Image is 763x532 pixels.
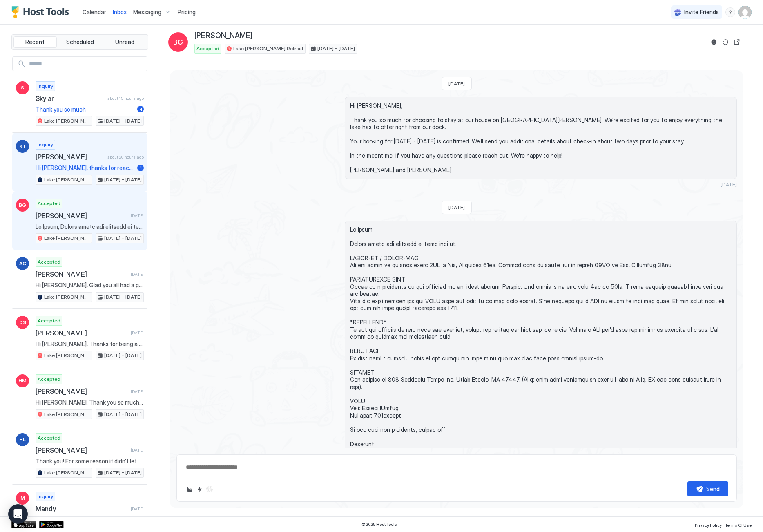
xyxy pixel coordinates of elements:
span: AC [19,260,26,267]
span: Skylar [36,94,104,103]
button: Open reservation [732,37,742,47]
a: App Store [11,521,36,528]
span: [DATE] - [DATE] [104,176,142,183]
span: [DATE] - [DATE] [104,411,142,418]
button: Unread [103,36,146,48]
div: Open Intercom Messenger [8,504,28,524]
span: Unread [115,38,134,46]
span: BG [19,201,26,209]
span: Hi [PERSON_NAME], Thank you so much for choosing to stay at our house on [GEOGRAPHIC_DATA][PERSON... [36,399,144,406]
span: Inquiry [38,141,53,148]
span: [DATE] [131,272,144,277]
span: Accepted [38,317,60,324]
span: Invite Friends [684,9,719,16]
span: [PERSON_NAME] [36,153,104,161]
span: about 20 hours ago [107,154,144,160]
input: Input Field [26,57,147,71]
span: [DATE] - [DATE] [104,235,142,242]
span: Lo Ipsum, Dolors ametc adi elitsedd ei temp inci ut. LABOR-ET / DOLOR-MAG Ali eni admin ve quisno... [350,226,732,455]
button: Quick reply [195,484,205,494]
span: Inquiry [38,83,53,90]
span: [DATE] [448,80,465,87]
a: Google Play Store [39,521,64,528]
a: Host Tools Logo [11,6,73,18]
span: Lake [PERSON_NAME] Retreat [44,176,90,183]
span: Lake [PERSON_NAME] Retreat [233,45,303,52]
span: Hi [PERSON_NAME], Thank you so much for choosing to stay at our house on [GEOGRAPHIC_DATA][PERSON... [350,102,732,174]
button: Reservation information [709,37,719,47]
span: [PERSON_NAME] [194,31,252,40]
span: Lake [PERSON_NAME] Retreat [44,235,90,242]
span: HM [18,377,27,384]
span: Accepted [38,376,60,383]
span: © 2025 Host Tools [361,522,397,527]
span: Lo Ipsum, Dolors ametc adi elitsedd ei temp inci ut. LABOR-ET / DOLOR-MAG Ali eni admin ve quisno... [36,223,144,230]
div: menu [725,7,735,17]
span: [DATE] - [DATE] [104,293,142,301]
button: Scheduled [58,36,102,48]
span: Privacy Policy [695,523,722,528]
span: Calendar [83,9,106,16]
span: Lake [PERSON_NAME] Retreat [44,293,90,301]
span: 4 [139,106,143,112]
span: S [21,84,24,92]
a: Inbox [113,8,127,16]
span: Lake [PERSON_NAME] Retreat [44,411,90,418]
span: DS [19,319,26,326]
a: Privacy Policy [695,520,722,529]
span: Lake [PERSON_NAME] Retreat [44,469,90,476]
span: [PERSON_NAME] [36,212,127,220]
div: Send [706,485,720,493]
span: about 15 hours ago [107,96,144,101]
span: HL [19,436,26,443]
a: Terms Of Use [725,520,752,529]
span: KT [19,143,26,150]
span: [DATE] - [DATE] [104,117,142,125]
span: Inbox [113,9,127,16]
button: Upload image [185,484,195,494]
span: [PERSON_NAME] [36,446,127,454]
span: Recent [25,38,45,46]
span: [DATE] - [DATE] [104,469,142,476]
span: Lake [PERSON_NAME] Retreat [44,352,90,359]
button: Sync reservation [721,37,730,47]
div: User profile [738,6,752,19]
span: M [20,494,25,502]
span: Accepted [38,258,60,266]
span: Mandy [36,505,127,513]
span: Hi [PERSON_NAME], Thanks for being a great guest and leaving the place so clean. We left you a 5 ... [36,340,144,348]
span: [DATE] [131,213,144,218]
span: Lake [PERSON_NAME] Retreat [44,117,90,125]
span: Accepted [38,434,60,442]
span: Terms Of Use [725,523,752,528]
a: Calendar [83,8,106,16]
span: [PERSON_NAME] [36,329,127,337]
span: BG [173,37,183,47]
span: [PERSON_NAME] [36,387,127,396]
span: [DATE] [131,389,144,394]
span: 1 [140,165,142,171]
span: [DATE] [721,181,737,188]
span: Inquiry [38,493,53,500]
span: [DATE] [131,447,144,453]
span: Messaging [133,9,161,16]
span: [DATE] [131,330,144,335]
span: Scheduled [66,38,94,46]
span: Hi [PERSON_NAME]! I am contacting you from a [DEMOGRAPHIC_DATA] in [GEOGRAPHIC_DATA], [GEOGRAPHIC... [36,516,144,523]
span: Hi [PERSON_NAME], thanks for reaching out. Our property won’t support this very well. I’d love to... [36,164,134,172]
button: Recent [13,36,57,48]
div: tab-group [11,34,148,50]
span: Pricing [178,9,196,16]
span: Thank you! For some reason it didn’t let me leave private feedback so I will put here- we didn’t ... [36,458,144,465]
span: [DATE] [131,506,144,512]
span: Hi [PERSON_NAME], Glad you all had a great time! Thanks for being a great guest and leaving the p... [36,282,144,289]
span: [DATE] - [DATE] [104,352,142,359]
span: Accepted [196,45,219,52]
span: Thank you so much [36,106,134,113]
span: [PERSON_NAME] [36,270,127,278]
span: Accepted [38,200,60,207]
span: [DATE] - [DATE] [317,45,355,52]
